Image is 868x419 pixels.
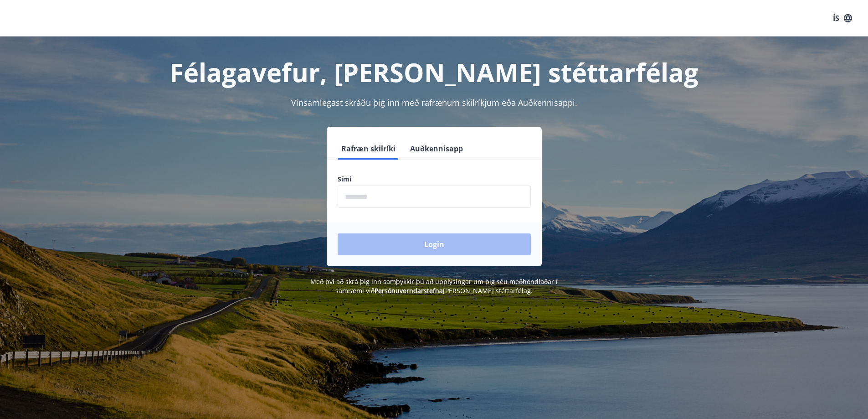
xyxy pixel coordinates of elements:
label: Sími [338,175,531,184]
a: Persónuverndarstefna [375,286,443,295]
button: ÍS [828,10,857,26]
button: Auðkennisapp [406,138,467,160]
h1: Félagavefur, [PERSON_NAME] stéttarfélag [117,55,751,89]
span: Vinsamlegast skráðu þig inn með rafrænum skilríkjum eða Auðkennisappi. [291,97,577,108]
span: Með því að skrá þig inn samþykkir þú að upplýsingar um þig séu meðhöndlaðar í samræmi við [PERSON... [310,277,558,295]
button: Rafræn skilríki [338,138,399,160]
